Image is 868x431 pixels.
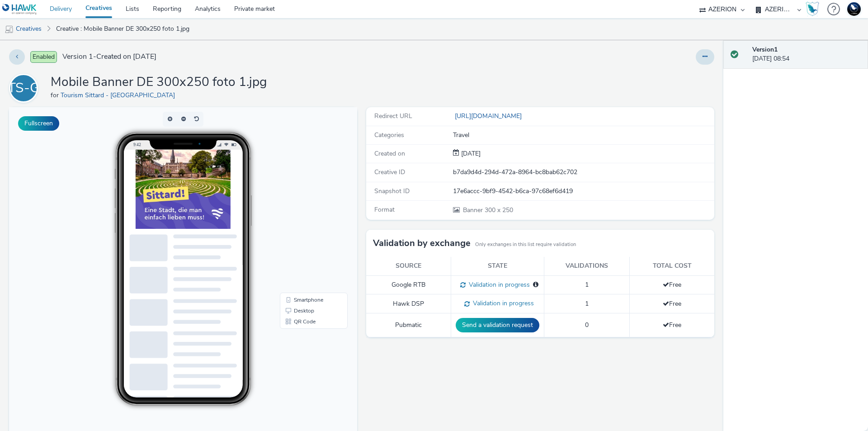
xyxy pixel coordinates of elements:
span: 1 [585,280,589,289]
div: Travel [453,131,713,140]
a: TS-G [9,84,42,92]
span: Redirect URL [374,112,412,120]
li: Desktop [273,198,337,209]
span: Free [663,280,681,289]
button: Fullscreen [18,116,59,131]
span: Free [663,299,681,308]
li: QR Code [273,209,337,220]
h1: Mobile Banner DE 300x250 foto 1.jpg [51,74,267,91]
span: 300 x 250 [462,206,513,214]
small: Only exchanges in this list require validation [475,241,576,248]
a: [URL][DOMAIN_NAME] [453,112,525,120]
span: Format [374,205,395,214]
span: 0 [585,321,589,329]
div: TS-G [8,76,40,101]
th: Total cost [630,257,714,275]
img: mobile [5,25,14,34]
div: b7da9d4d-294d-472a-8964-bc8bab62c702 [453,168,713,177]
span: QR Code [285,212,307,217]
th: Source [366,257,451,275]
div: Creation 11 August 2025, 08:54 [459,149,481,158]
td: Google RTB [366,275,451,294]
div: [DATE] 08:54 [752,45,861,64]
span: Validation in progress [466,280,530,289]
span: 1 [585,299,589,308]
img: undefined Logo [2,4,37,15]
span: Validation in progress [470,299,534,308]
a: Hawk Academy [806,2,823,16]
img: Advertisement preview [127,43,222,122]
a: Tourism Sittard - [GEOGRAPHIC_DATA] [61,91,179,99]
th: Validations [544,257,630,275]
span: 9:42 [124,35,132,40]
span: for [51,91,61,99]
span: Created on [374,149,405,158]
button: Send a validation request [456,318,539,332]
div: 17e6accc-9bf9-4542-b6ca-97c68ef6d419 [453,187,713,196]
th: State [451,257,544,275]
span: [DATE] [459,149,481,158]
img: Support Hawk [847,2,861,16]
img: Hawk Academy [806,2,819,16]
h3: Validation by exchange [373,237,471,250]
td: Pubmatic [366,313,451,337]
span: Desktop [285,201,305,206]
span: Banner [463,206,485,214]
span: Creative ID [374,168,405,176]
span: Version 1 - Created on [DATE] [62,52,156,62]
li: Smartphone [273,187,337,198]
strong: Version 1 [752,45,778,54]
td: Hawk DSP [366,294,451,313]
span: Smartphone [285,190,314,195]
a: Creative : Mobile Banner DE 300x250 foto 1.jpg [52,18,194,40]
span: Enabled [30,51,57,63]
span: Categories [374,131,404,139]
span: Snapshot ID [374,187,410,195]
span: Free [663,321,681,329]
